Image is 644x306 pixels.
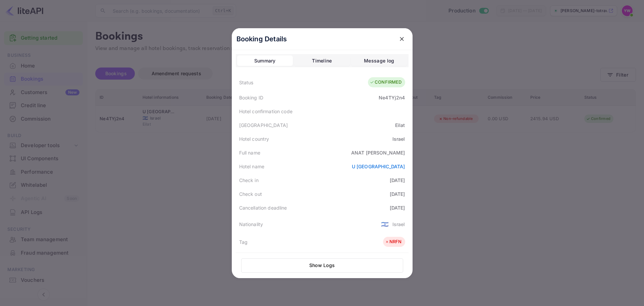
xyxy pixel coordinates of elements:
[352,164,405,169] a: U [GEOGRAPHIC_DATA]
[239,94,264,101] div: Booking ID
[390,190,405,198] div: [DATE]
[241,258,403,273] button: Show Logs
[239,221,263,228] div: Nationality
[239,163,265,170] div: Hotel name
[239,177,259,184] div: Check in
[239,79,254,86] div: Status
[370,79,401,86] div: CONFIRMED
[239,135,269,142] div: Hotel country
[239,149,260,156] div: Full name
[381,218,389,230] span: United States
[392,135,405,142] div: Israel
[351,55,407,66] button: Message log
[236,34,287,44] p: Booking Details
[254,57,276,65] div: Summary
[239,204,287,211] div: Cancellation deadline
[395,122,405,129] div: Eilat
[294,55,350,66] button: Timeline
[392,221,405,228] div: Israel
[396,33,408,45] button: close
[364,57,394,65] div: Message log
[239,190,262,198] div: Check out
[379,94,405,101] div: Ne4TYj2n4
[312,57,332,65] div: Timeline
[237,55,293,66] button: Summary
[351,149,405,156] div: ANAT [PERSON_NAME]
[239,108,292,115] div: Hotel confirmation code
[239,238,248,246] div: Tag
[385,238,402,245] div: NRFN
[239,122,288,129] div: [GEOGRAPHIC_DATA]
[390,204,405,211] div: [DATE]
[390,177,405,184] div: [DATE]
